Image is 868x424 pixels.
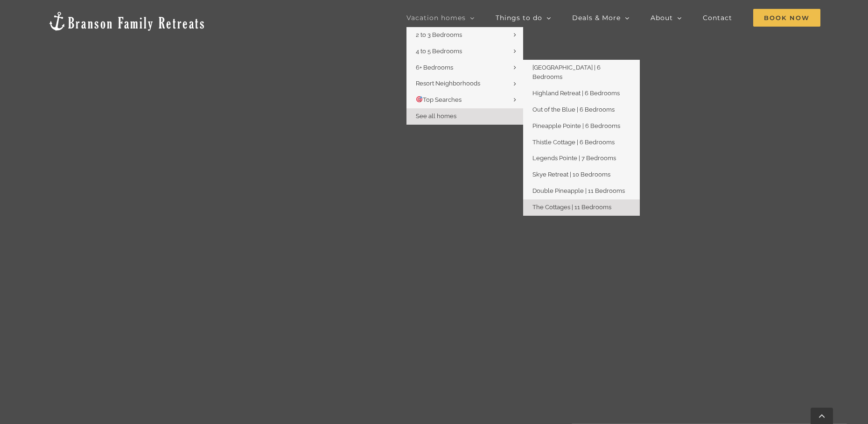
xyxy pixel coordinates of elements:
img: Branson Family Retreats Logo [48,11,206,32]
a: About [651,8,682,27]
nav: Main Menu Sticky [406,8,820,27]
span: Thistle Cottage | 6 Bedrooms [532,139,615,146]
a: The Cottages | 11 Bedrooms [523,199,640,216]
img: 🎯 [416,96,422,102]
span: Legends Pointe | 7 Bedrooms [532,155,616,162]
span: Book Now [753,9,820,27]
a: Highland Retreat | 6 Bedrooms [523,85,640,102]
span: 6+ Bedrooms [416,64,453,71]
span: See all homes [416,113,456,120]
a: Things to do [496,8,551,27]
a: 🎯Top Searches [406,92,523,108]
a: Out of the Blue | 6 Bedrooms [523,102,640,118]
span: Highland Retreat | 6 Bedrooms [532,90,620,97]
span: Top Searches [416,96,462,103]
a: [GEOGRAPHIC_DATA] | 6 Bedrooms [523,60,640,86]
a: Book Now [753,8,820,27]
a: Contact [703,8,732,27]
span: Deals & More [572,14,621,21]
span: 4 to 5 Bedrooms [416,48,462,55]
span: About [651,14,673,21]
span: Out of the Blue | 6 Bedrooms [532,106,615,113]
a: Pineapple Pointe | 6 Bedrooms [523,118,640,134]
span: Contact [703,14,732,21]
a: Deals & More [572,8,630,27]
span: Skye Retreat | 10 Bedrooms [532,171,610,178]
a: See all homes [406,108,523,125]
a: Legends Pointe | 7 Bedrooms [523,150,640,167]
a: 6+ Bedrooms [406,60,523,76]
a: 4 to 5 Bedrooms [406,43,523,60]
a: Thistle Cottage | 6 Bedrooms [523,134,640,151]
a: Resort Neighborhoods [406,76,523,92]
a: Double Pineapple | 11 Bedrooms [523,183,640,199]
span: [GEOGRAPHIC_DATA] | 6 Bedrooms [532,64,601,81]
a: Skye Retreat | 10 Bedrooms [523,167,640,183]
span: Vacation homes [406,14,466,21]
a: 2 to 3 Bedrooms [406,27,523,43]
span: Double Pineapple | 11 Bedrooms [532,187,625,194]
span: 2 to 3 Bedrooms [416,31,462,38]
a: Vacation homes [406,8,475,27]
span: Things to do [496,14,542,21]
span: Pineapple Pointe | 6 Bedrooms [532,122,620,129]
span: Resort Neighborhoods [416,80,480,87]
span: The Cottages | 11 Bedrooms [532,204,611,211]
